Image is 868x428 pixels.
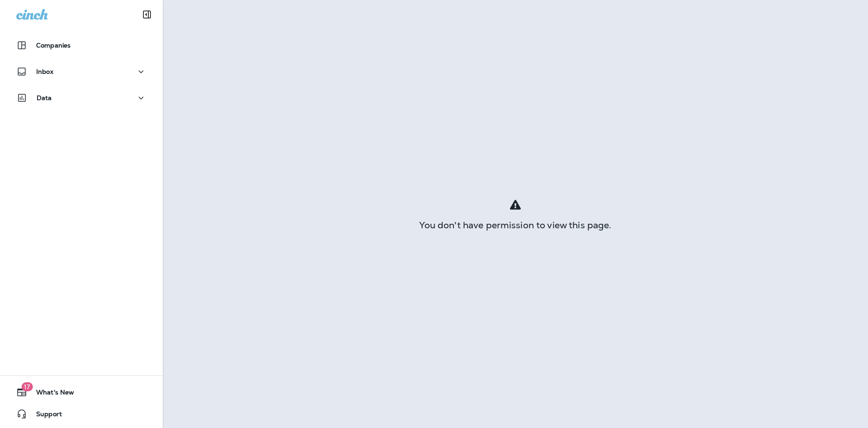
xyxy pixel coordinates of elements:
button: Inbox [9,63,154,81]
div: You don't have permission to view this page. [163,221,868,229]
p: Data [37,94,52,101]
button: Support [9,405,154,423]
span: 17 [21,382,33,391]
button: Data [9,89,154,107]
p: Companies [36,42,71,49]
span: What's New [27,389,74,399]
button: 17What's New [9,383,154,401]
p: Inbox [36,68,53,75]
button: Collapse Sidebar [134,5,160,24]
button: Companies [9,36,154,54]
span: Support [27,410,62,421]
